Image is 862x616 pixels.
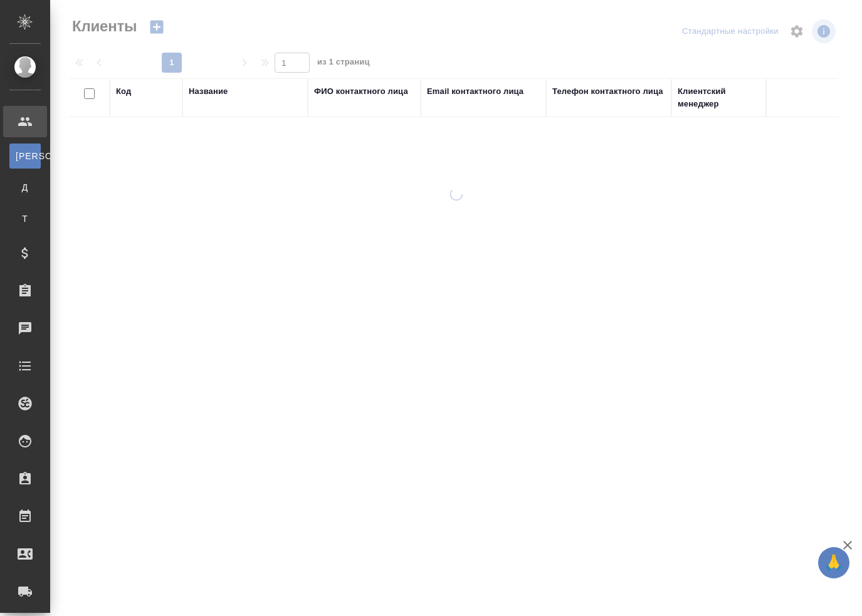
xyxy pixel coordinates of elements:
span: Т [16,212,34,225]
div: Код [116,85,131,98]
div: Телефон контактного лица [552,85,663,98]
span: Д [16,181,34,194]
span: 🙏 [823,550,844,576]
a: Т [9,206,41,231]
div: Email контактного лица [427,85,523,98]
div: ФИО контактного лица [314,85,408,98]
a: Д [9,175,41,200]
a: [PERSON_NAME] [9,144,41,169]
button: 🙏 [818,547,849,578]
div: Название [189,85,228,98]
span: [PERSON_NAME] [16,150,34,162]
div: Клиентский менеджер [678,85,765,110]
